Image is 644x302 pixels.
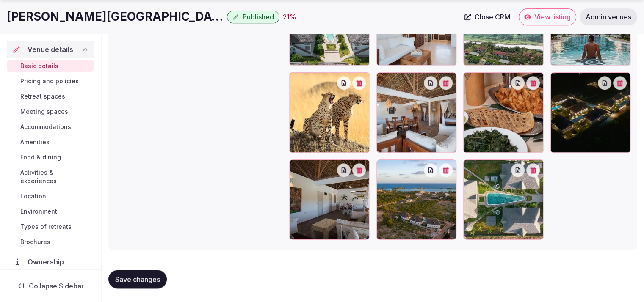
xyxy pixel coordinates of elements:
a: Activities & experiences [7,167,94,187]
a: Meeting spaces [7,106,94,118]
div: 541951473 (1).jpg [550,72,631,153]
span: Activities & experiences [20,168,91,185]
a: Location [7,190,94,202]
a: Brochures [7,236,94,248]
button: Save changes [108,270,167,288]
span: Save changes [115,275,160,283]
a: Retreat spaces [7,91,94,102]
a: View listing [519,8,576,25]
span: Basic details [20,62,58,70]
span: Accommodations [20,123,71,131]
div: 541943807 (1).jpg [376,72,457,153]
a: Environment [7,206,94,217]
a: Pricing and policies [7,75,94,87]
span: Venue details [28,44,73,55]
span: Amenities [20,138,50,146]
span: Meeting spaces [20,107,68,116]
a: Ownership [7,253,94,271]
a: Amenities [7,136,94,148]
div: 541944779.jpg [289,159,370,240]
span: Retreat spaces [20,92,65,101]
div: 21 % [283,12,296,22]
span: Collapse Sidebar [29,282,84,290]
div: 496090282.jpg [289,72,370,153]
div: 541954254.jpg [463,72,544,153]
button: Published [227,11,279,23]
a: Accommodations [7,121,94,133]
span: Brochures [20,238,50,246]
div: 495951561 (1).jpg [376,159,457,240]
a: Types of retreats [7,221,94,233]
a: Basic details [7,60,94,72]
span: Types of retreats [20,222,72,231]
a: Admin venues [580,8,637,25]
span: Food & dining [20,153,61,162]
button: Collapse Sidebar [7,277,94,295]
button: 21% [283,12,296,22]
h1: [PERSON_NAME][GEOGRAPHIC_DATA] [7,8,224,25]
a: Close CRM [459,8,515,25]
span: Pricing and policies [20,77,79,85]
span: Close CRM [475,13,510,21]
span: Admin venues [586,13,631,21]
span: Location [20,192,46,200]
div: 541941607.jpg [463,159,544,240]
span: View listing [534,13,571,21]
span: Environment [20,207,57,216]
span: Published [243,13,274,21]
a: Food & dining [7,151,94,163]
span: Ownership [28,257,67,267]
